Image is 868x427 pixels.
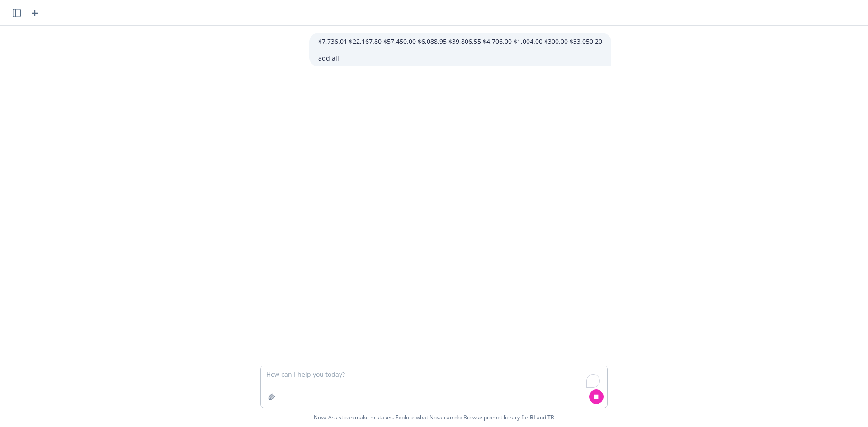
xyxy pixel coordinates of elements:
[314,408,554,427] span: Nova Assist can make mistakes. Explore what Nova can do: Browse prompt library for and
[318,53,602,63] p: add all
[530,413,535,421] a: BI
[547,413,554,421] a: TR
[318,37,602,46] p: $7,736.01 $22,167.80 $57,450.00 $6,088.95 $39,806.55 $4,706.00 $1,004.00 $300.00 $33,050.20
[261,366,607,408] textarea: To enrich screen reader interactions, please activate Accessibility in Grammarly extension settings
